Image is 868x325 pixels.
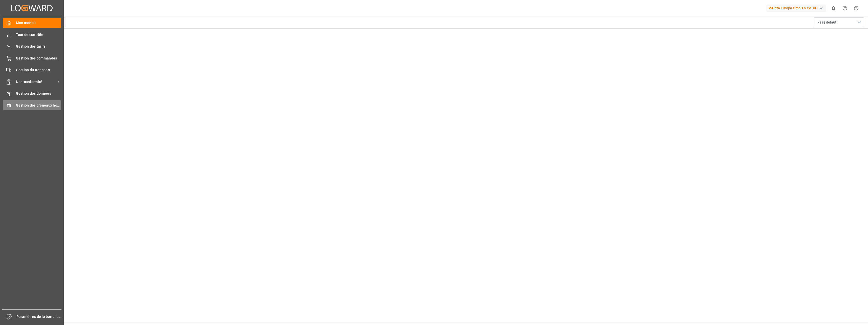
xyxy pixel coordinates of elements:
span: Gestion du transport [16,67,61,73]
span: Gestion des créneaux horaires [16,103,61,108]
a: Gestion des créneaux horaires [3,100,61,110]
button: Afficher 0 nouvelles notifications [828,3,839,14]
a: Gestion des tarifs [3,42,61,51]
span: Faire défaut [817,20,836,25]
span: Tour de contrôle [16,32,61,37]
button: Centre d’aide [839,3,851,14]
button: Melitta Europa GmbH & Co. KG [766,3,828,13]
a: Mon cockpit [3,18,61,28]
a: Gestion des données [3,89,61,98]
span: Mon cockpit [16,20,61,26]
a: Tour de contrôle [3,30,61,39]
span: Non-conformité [16,79,56,85]
a: Gestion des commandes [3,53,61,63]
a: Gestion du transport [3,65,61,75]
span: Gestion des commandes [16,56,61,61]
span: Gestion des tarifs [16,44,61,49]
span: Gestion des données [16,91,61,96]
span: Paramètres de la barre latérale [16,314,62,319]
button: Ouvrir le menu [814,17,864,27]
font: Melitta Europa GmbH & Co. KG [768,6,818,11]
